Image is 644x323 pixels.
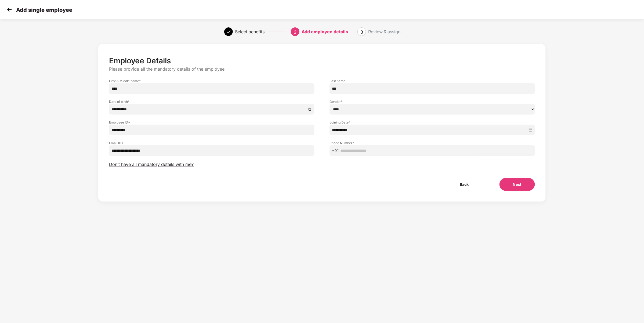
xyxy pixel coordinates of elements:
span: check [226,30,231,34]
label: Phone Number [330,141,535,145]
span: +91 [332,148,339,154]
p: Employee Details [109,56,535,65]
button: Back [447,178,482,191]
label: Last name [330,79,535,83]
p: Please provide all the mandatory details of the employee [109,66,535,72]
label: Gender [330,99,535,104]
span: 2 [294,29,296,35]
div: Review & assign [368,27,400,36]
div: Add employee details [302,27,348,36]
button: Next [500,178,535,191]
label: First & Middle name [109,79,314,83]
label: Employee ID [109,120,314,125]
p: Add single employee [16,7,72,13]
img: svg+xml;base64,PHN2ZyB4bWxucz0iaHR0cDovL3d3dy53My5vcmcvMjAwMC9zdmciIHdpZHRoPSIzMCIgaGVpZ2h0PSIzMC... [5,6,13,14]
label: Date of birth [109,99,314,104]
span: Don’t have all mandatory details with me? [109,162,194,167]
span: 3 [360,29,363,35]
label: Joining Date [330,120,535,125]
label: Email ID [109,141,314,145]
div: Select benefits [235,27,265,36]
